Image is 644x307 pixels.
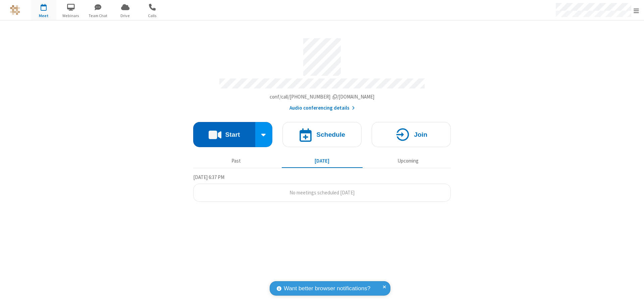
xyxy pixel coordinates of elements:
[316,131,345,138] h4: Schedule
[31,13,56,19] span: Meet
[372,122,451,147] button: Join
[58,13,84,19] span: Webinars
[270,93,375,101] button: Copy my meeting room linkCopy my meeting room link
[270,94,375,100] span: Copy my meeting room link
[414,131,427,138] h4: Join
[284,284,370,293] span: Want better browser notifications?
[193,122,255,147] button: Start
[140,13,165,19] span: Calls
[368,155,448,167] button: Upcoming
[193,173,451,202] section: Today's Meetings
[282,122,362,147] button: Schedule
[86,13,111,19] span: Team Chat
[196,155,277,167] button: Past
[10,5,20,15] img: QA Selenium DO NOT DELETE OR CHANGE
[282,155,363,167] button: [DATE]
[289,104,355,112] button: Audio conferencing details
[255,122,273,147] div: Start conference options
[193,174,224,180] span: [DATE] 6:37 PM
[225,131,240,138] h4: Start
[193,33,451,112] section: Account details
[113,13,138,19] span: Drive
[289,189,355,196] span: No meetings scheduled [DATE]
